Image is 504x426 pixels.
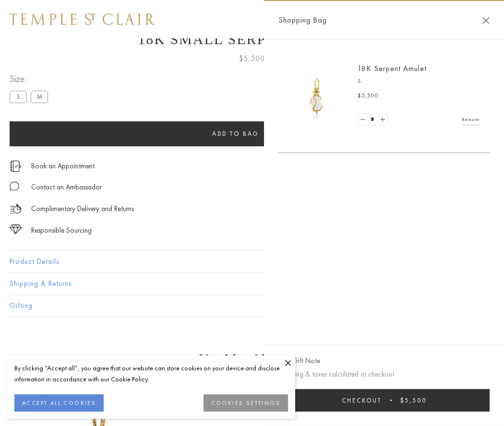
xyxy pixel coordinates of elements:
button: Add to bag [10,121,462,146]
button: Checkout $5,500 [278,389,490,412]
h1: 18K Small Serpent Amulet [10,31,494,47]
button: Product Details [10,251,494,272]
button: COOKIES SETTINGS [204,394,288,412]
img: icon_delivery.svg [10,203,22,215]
a: Set quantity to 2 [377,114,387,126]
div: By clicking “Accept all”, you agree that our website can store cookies on your device and disclos... [14,363,288,385]
div: Contact an Ambassador [31,181,102,193]
span: Checkout [342,396,382,404]
button: Gifting [10,295,494,317]
button: ACCEPT ALL COOKIES [14,394,104,412]
a: 18K Serpent Amulet [358,63,427,73]
button: Close Shopping Bag [482,17,490,24]
img: icon_appointment.svg [10,161,21,172]
button: Shipping & Returns [10,273,494,295]
p: S [358,77,480,86]
a: Remove [462,114,480,125]
h3: You May Also Like [24,351,480,367]
img: P51836-E11SERPPV [288,67,346,125]
p: Complimentary Delivery and Returns [31,203,134,215]
span: Shopping Bag [278,14,327,26]
span: $5,500 [358,91,379,101]
span: Size: [10,71,52,87]
label: M [31,91,48,103]
img: Temple St. Clair [10,13,155,25]
span: Add to bag [212,130,259,138]
button: Add Gift Note [278,355,320,367]
label: S [10,91,27,103]
p: Shipping & taxes calculated at checkout [278,368,490,380]
a: Book an Appointment [31,161,95,171]
img: MessageIcon-01_2.svg [10,181,19,191]
div: Responsible Sourcing [31,225,92,237]
a: Set quantity to 0 [358,114,368,126]
img: icon_sourcing.svg [10,225,22,234]
span: $5,500 [400,396,427,404]
span: $5,500 [239,52,265,65]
